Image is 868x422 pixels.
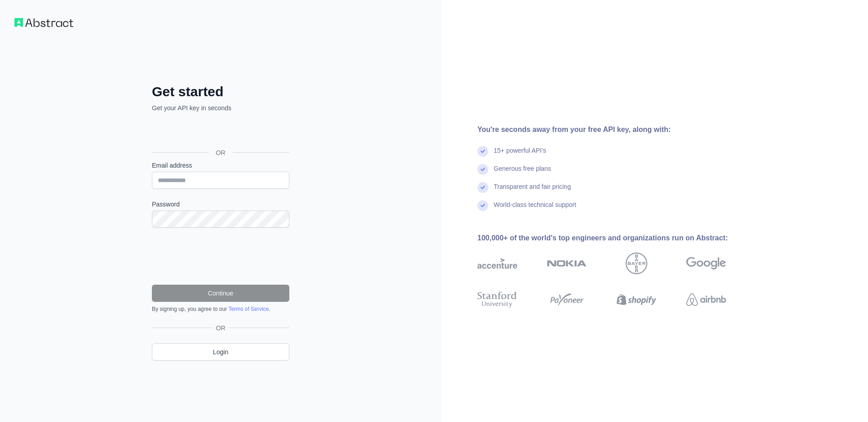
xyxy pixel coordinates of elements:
label: Password [152,200,289,209]
img: google [686,253,726,274]
span: OR [212,324,229,333]
img: accenture [477,253,517,274]
h2: Get started [152,84,289,100]
img: payoneer [547,290,587,309]
p: Get your API key in seconds [152,103,289,113]
img: check mark [477,164,488,175]
iframe: reCAPTCHA [152,239,289,274]
div: Generous free plans [494,164,551,182]
label: Email address [152,161,289,170]
div: 100,000+ of the world's top engineers and organizations run on Abstract: [477,233,755,244]
img: stanford university [477,290,517,309]
img: check mark [477,200,488,211]
img: shopify [617,290,656,309]
button: Continue [152,285,289,302]
img: airbnb [686,290,726,309]
img: Workflow [14,18,73,27]
div: By signing up, you agree to our . [152,305,289,313]
a: Login [152,343,289,361]
span: OR [209,148,233,157]
img: check mark [477,182,488,193]
div: You're seconds away from your free API key, along with: [477,124,755,135]
img: check mark [477,146,488,157]
img: nokia [547,253,587,274]
div: World-class technical support [494,200,576,218]
div: 15+ powerful API's [494,146,546,164]
a: Terms of Service [228,306,269,312]
iframe: Sign in with Google Button [147,122,292,142]
img: bayer [626,253,647,274]
div: Transparent and fair pricing [494,182,571,200]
